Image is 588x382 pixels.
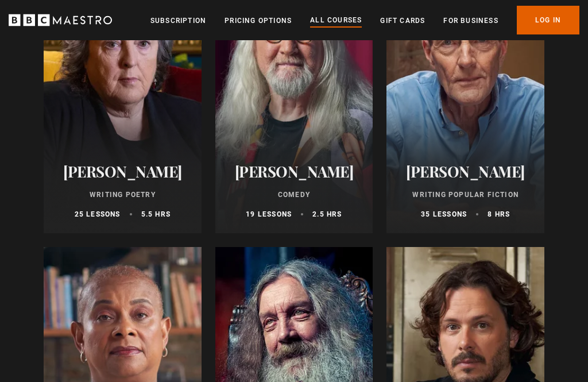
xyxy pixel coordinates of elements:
[141,209,171,219] p: 5.5 hrs
[57,163,188,180] h2: [PERSON_NAME]
[312,209,342,219] p: 2.5 hrs
[517,6,579,34] a: Log In
[246,209,292,219] p: 19 lessons
[488,209,510,219] p: 8 hrs
[400,163,531,180] h2: [PERSON_NAME]
[225,15,292,26] a: Pricing Options
[229,163,359,180] h2: [PERSON_NAME]
[421,209,467,219] p: 35 lessons
[380,15,425,26] a: Gift Cards
[400,190,531,200] p: Writing Popular Fiction
[150,6,579,34] nav: Primary
[229,190,359,200] p: Comedy
[310,14,362,27] a: All Courses
[9,11,112,29] svg: BBC Maestro
[443,15,498,26] a: For business
[75,209,121,219] p: 25 lessons
[57,190,188,200] p: Writing Poetry
[150,15,206,26] a: Subscription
